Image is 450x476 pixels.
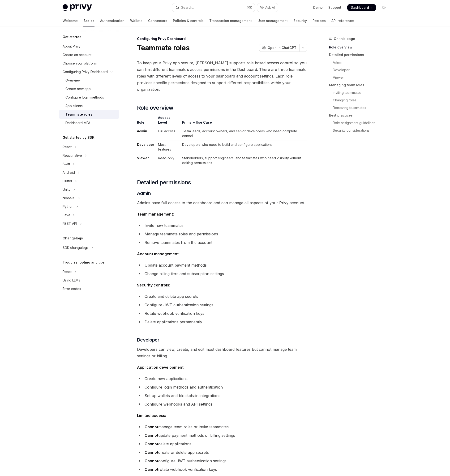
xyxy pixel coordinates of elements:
[63,221,77,226] div: REST API
[59,76,119,85] a: Overview
[137,239,307,246] li: Remove teammates from the account
[59,102,119,110] a: App clients
[63,204,73,209] div: Python
[63,260,105,265] h5: Troubleshooting and tips
[137,199,307,206] span: Admins have full access to the dashboard and can manage all aspects of your Privy account.
[148,15,167,26] a: Connectors
[333,66,391,74] a: Developer
[63,269,72,275] div: React
[63,212,70,218] div: Java
[137,115,156,127] th: Role
[59,59,119,68] a: Choose your platform
[59,85,119,93] a: Create new app
[137,432,307,439] li: update payment methods or billing settings
[313,15,326,26] a: Recipes
[333,96,391,104] a: Changing roles
[180,140,307,154] td: Developers who need to build and configure applications
[137,283,170,287] strong: Security controls:
[83,15,94,26] a: Basics
[137,222,307,229] li: Invite new teammates
[257,3,278,12] button: Ask AI
[145,459,158,463] strong: Cannot
[333,119,391,127] a: Role assignment guidelines
[173,15,204,26] a: Policies & controls
[180,115,307,127] th: Primary Use Case
[63,245,89,251] div: SDK changelogs
[137,413,166,418] strong: Limited access:
[63,170,75,175] div: Android
[137,231,307,237] li: Manage teammate roles and permissions
[63,235,83,241] h5: Changelogs
[63,178,72,184] div: Flutter
[59,276,119,285] a: Using LLMs
[63,195,75,201] div: NodeJS
[333,89,391,96] a: Inviting teammates
[137,449,307,456] li: create or delete app secrets
[137,310,307,317] li: Rotate webhook verification keys
[329,81,391,89] a: Managing team roles
[334,36,355,42] span: On this page
[63,4,92,11] img: light logo
[137,212,174,216] strong: Team management:
[63,52,91,58] div: Create an account
[63,43,81,49] div: About Privy
[137,190,151,197] span: Admin
[65,95,104,100] div: Configure login methods
[247,6,252,9] span: ⌘ K
[65,86,91,92] div: Create new app
[293,15,307,26] a: Security
[137,143,154,147] strong: Developer
[172,3,255,12] button: Search...⌘K
[329,51,391,59] a: Detailed permissions
[137,441,307,447] li: delete applications
[333,104,391,112] a: Removing teammates
[137,346,307,359] span: Developers can view, create, and edit most dashboard features but cannot manage team settings or ...
[137,270,307,277] li: Change billing tiers and subscription settings
[63,15,78,26] a: Welcome
[333,59,391,66] a: Admin
[145,467,158,472] strong: Cannot
[333,127,391,134] a: Security considerations
[351,5,369,10] span: Dashboard
[59,51,119,59] a: Create an account
[265,5,275,10] span: Ask AI
[137,424,307,430] li: manage team roles or invite teammates
[268,45,296,50] span: Open in ChatGPT
[63,161,70,167] div: Swift
[63,187,70,192] div: Unity
[137,384,307,390] li: Configure login methods and authentication
[63,135,94,140] h5: Get started by SDK
[137,466,307,473] li: rotate webhook verification keys
[137,60,307,93] span: To keep your Privy app secure, [PERSON_NAME] supports role based access control so you can limit ...
[156,154,180,167] td: Read-only
[63,286,81,292] div: Error codes
[63,34,81,40] h5: Get started
[347,4,376,11] a: Dashboard
[59,119,119,127] a: Dashboard MFA
[137,251,180,256] strong: Account management:
[137,392,307,399] li: Set up wallets and blockchain integrations
[137,458,307,464] li: configure JWT authentication settings
[100,15,124,26] a: Authentication
[59,110,119,119] a: Teammate roles
[65,120,90,126] div: Dashboard MFA
[137,36,307,41] div: Configuring Privy Dashboard
[137,262,307,268] li: Update account payment methods
[137,401,307,407] li: Configure webhooks and API settings
[137,319,307,325] li: Delete applications permanently
[180,127,307,140] td: Team leads, account owners, and senior developers who need complete control
[209,15,252,26] a: Transaction management
[65,78,81,83] div: Overview
[333,74,391,81] a: Viewer
[145,450,158,455] strong: Cannot
[156,115,180,127] th: Access Level
[130,15,142,26] a: Wallets
[380,4,388,11] button: Toggle dark mode
[137,43,190,52] h1: Teammate roles
[137,375,307,382] li: Create new applications
[145,441,158,446] strong: Cannot
[63,277,80,283] div: Using LLMs
[137,337,159,343] span: Developer
[180,154,307,167] td: Stakeholders, support engineers, and teammates who need visibility without editing permissions
[65,103,83,109] div: App clients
